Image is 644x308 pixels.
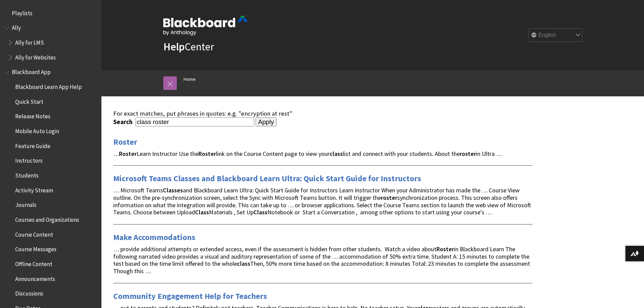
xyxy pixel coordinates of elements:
input: Apply [256,117,277,127]
a: Roster [113,137,137,147]
a: Home [184,75,196,84]
nav: Book outline for Playlists [4,7,97,19]
strong: class [237,260,250,267]
strong: Help [163,40,185,53]
span: Course Content [15,229,53,238]
span: Feature Guide [15,140,50,149]
span: Ally for LMS [15,37,44,46]
a: Microsoft Teams Classes and Blackboard Learn Ultra: Quick Start Guide for Instructors [113,173,421,184]
strong: Roster [436,245,454,253]
strong: Roster [119,150,137,158]
span: Ally [12,22,21,31]
a: Community Engagement Help for Teachers [113,291,267,302]
span: Release Notes [15,111,50,120]
strong: Roster [198,150,216,158]
a: Make Accommodations [113,232,195,243]
nav: Book outline for Anthology Ally Help [4,22,97,63]
span: Courses and Organizations [15,214,79,223]
span: Mobile Auto Login [15,125,59,135]
span: Playlists [12,7,32,17]
strong: roster [460,150,476,158]
span: … provide additional attempts or extended access, even if the assessment is hidden from other stu... [113,245,530,275]
span: Journals [15,199,37,209]
span: Instructors [15,155,43,164]
span: Blackboard Learn App Help [15,81,82,90]
label: Search [113,118,134,126]
strong: class [330,150,343,158]
div: For exact matches, put phrases in quotes: e.g. "encryption at rest" [113,110,532,117]
span: Activity Stream [15,185,53,194]
strong: roster [381,194,397,202]
span: Course Messages [15,244,56,253]
strong: Class [195,208,209,216]
span: Offline Content [15,258,52,267]
span: Blackboard App [12,67,51,76]
span: … Learn Instructor Use the link on the Course Content page to view your list and connect with you... [113,150,502,158]
select: Site Language Selector [529,29,583,42]
span: Discussions [15,288,43,297]
a: HelpCenter [163,40,214,53]
img: Blackboard by Anthology [163,16,248,35]
span: Students [15,170,39,179]
span: Ally for Websites [15,52,56,61]
span: … Microsoft Teams and Blackboard Learn Ultra: Quick Start Guide for Instructors Learn Instructor ... [113,186,531,216]
span: Quick Start [15,96,43,105]
strong: Class [254,208,267,216]
strong: Classes [163,186,183,194]
span: Announcements [15,273,55,282]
